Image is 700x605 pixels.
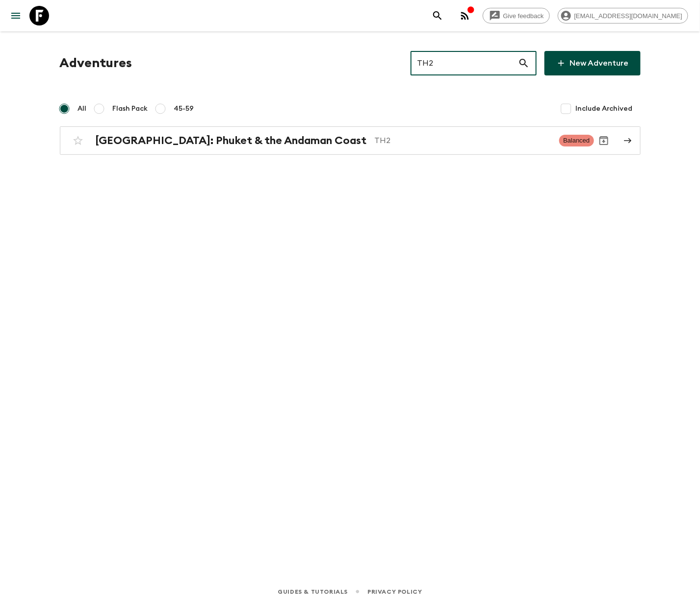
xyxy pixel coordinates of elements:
[544,51,641,75] a: New Adventure
[60,53,132,73] h1: Adventures
[367,586,422,597] a: Privacy Policy
[428,6,447,25] button: search adventures
[96,134,367,147] h2: [GEOGRAPHIC_DATA]: Phuket & the Andaman Coast
[278,586,348,597] a: Guides & Tutorials
[411,49,518,77] input: e.g. AR1, Argentina
[576,104,633,114] span: Include Archived
[558,8,688,24] div: [EMAIL_ADDRESS][DOMAIN_NAME]
[174,104,194,114] span: 45-59
[498,12,549,20] span: Give feedback
[594,131,614,150] button: Archive
[375,135,552,146] p: TH2
[569,12,688,20] span: [EMAIL_ADDRESS][DOMAIN_NAME]
[113,104,148,114] span: Flash Pack
[60,126,641,155] a: [GEOGRAPHIC_DATA]: Phuket & the Andaman CoastTH2BalancedArchive
[483,8,550,24] a: Give feedback
[78,104,87,114] span: All
[559,135,594,146] span: Balanced
[6,6,26,25] button: menu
